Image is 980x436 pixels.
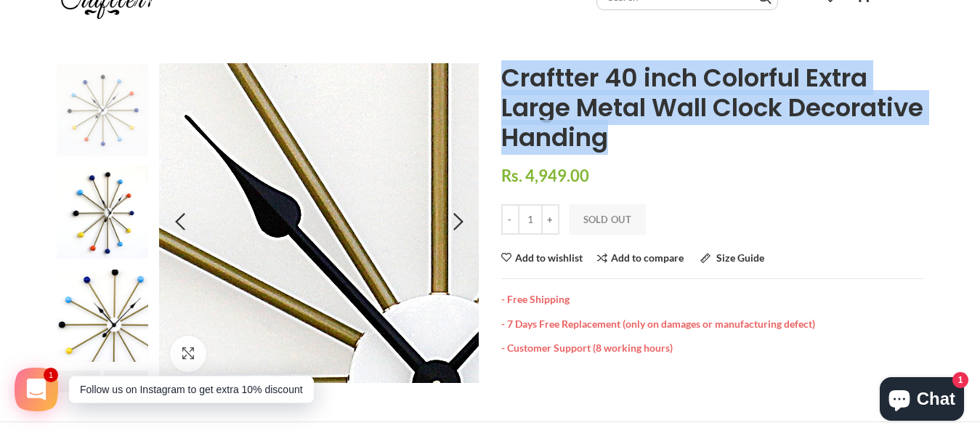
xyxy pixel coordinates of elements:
span: Add to compare [611,251,684,264]
span: Size Guide [716,251,764,264]
span: Rs. 4,949.00 [501,166,589,185]
a: Size Guide [700,253,764,264]
a: Add to wishlist [501,253,583,263]
button: Next [104,371,148,392]
span: Add to wishlist [515,253,583,263]
img: CMWA-203-XL-5_150x_crop_center.jpg [57,270,149,362]
img: CMWA-203-XL-3_150x_crop_center.jpg [57,64,149,156]
span: Craftter 40 inch Colorful Extra Large Metal Wall Clock Decorative Handing [501,60,923,155]
div: - Free Shipping - 7 Days Free Replacement (only on damages or manufacturing defect) - Customer Su... [501,278,923,355]
button: Sold Out [569,204,646,235]
span: Sold Out [583,214,631,225]
input: - [501,204,519,235]
button: Previous [57,371,101,392]
inbox-online-store-chat: Shopify online store chat [875,377,968,424]
input: + [541,204,559,235]
img: CMWA-203-XL-4_150x_crop_center.jpg [57,166,149,259]
a: Add to compare [597,253,684,264]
